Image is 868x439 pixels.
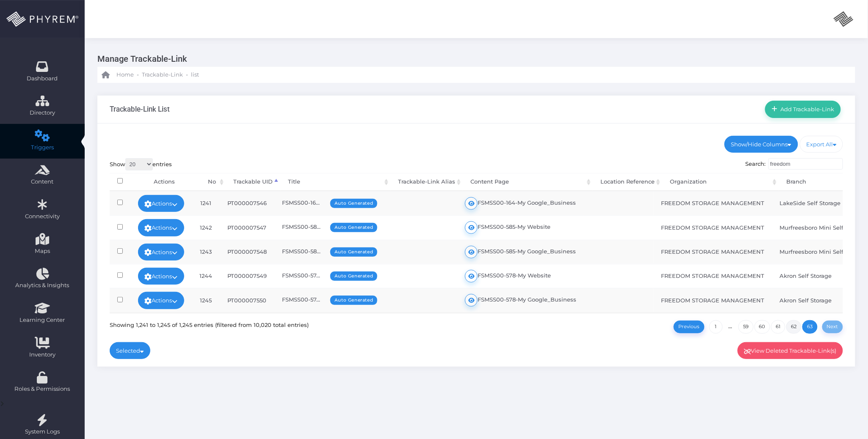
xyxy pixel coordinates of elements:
a: Actions [138,195,185,212]
span: Roles & Permissions [6,385,79,393]
th: Title: activate to sort column ascending [280,173,390,191]
span: Directory [6,109,79,117]
a: 60 [755,320,771,334]
a: Trackable-Link [142,67,183,83]
a: Home [102,67,134,83]
label: Search: [746,158,843,170]
td: 1245 [192,288,220,312]
h3: Trackable-Link List [110,105,170,113]
th: Organization: activate to sort column ascending [662,173,779,191]
a: Export All [800,136,843,153]
td: FSMSS00-585-My Google_Business [457,240,584,264]
span: Auto Generated [330,296,377,305]
a: Actions [138,219,185,236]
td: PT000007546 [220,191,274,215]
select: Showentries [125,158,153,170]
td: FSMSS00-578-My Website [457,264,584,288]
th: Content Page: activate to sort column ascending [463,173,593,191]
td: FREEDOM STORAGE MANAGEMENT [653,191,772,215]
span: Dashboard [27,74,58,83]
span: Trackable-Link [142,71,183,79]
span: Auto Generated [330,272,377,281]
span: Auto Generated [330,223,377,232]
a: 62 [786,320,802,334]
a: 63 [802,320,818,334]
td: PT000007547 [220,215,274,239]
a: Previous [674,321,705,334]
label: Show entries [110,158,172,170]
td: FREEDOM STORAGE MANAGEMENT [653,240,772,264]
span: Auto Generated [330,247,377,257]
a: list [191,67,199,83]
a: Add Trackable-Link [765,101,841,118]
a: Actions [138,292,185,309]
span: Home [116,71,134,79]
h3: Manage Trackable-Link [97,51,849,67]
td: FSMSS00-164-My Google_Business [457,191,584,215]
li: - [185,71,189,79]
div: FSMSS00-57... [282,272,377,280]
a: 59 [738,320,754,334]
th: Actions [130,173,198,191]
div: Showing 1,241 to 1,245 of 1,245 entries (filtered from 10,020 total entries) [110,319,309,329]
span: Learning Center [6,316,79,324]
th: Location Reference: activate to sort column ascending [593,173,662,191]
a: Actions [138,268,185,285]
div: FSMSS00-58... [282,223,377,231]
th: Trackable UID: activate to sort column descending [226,173,280,191]
td: PT000007549 [220,264,274,288]
td: FREEDOM STORAGE MANAGEMENT [653,215,772,239]
td: FSMSS00-585-My Website [457,215,584,239]
a: 61 [771,320,785,334]
span: Analytics & Insights [6,281,79,290]
span: System Logs [6,428,79,436]
li: - [135,71,140,79]
span: Add Trackable-Link [778,106,835,112]
td: FREEDOM STORAGE MANAGEMENT [653,288,772,312]
td: FSMSS00-578-My Google_Business [457,288,584,312]
td: 1243 [192,240,220,264]
span: Maps [35,247,50,255]
td: 1244 [192,264,220,288]
input: Search: [768,158,843,170]
span: … [723,323,738,329]
a: View Deleted Trackable-Link(s) [738,342,843,359]
div: FSMSS00-57... [282,296,377,304]
th: Trackable-Link Alias: activate to sort column ascending [390,173,463,191]
span: Content [6,178,79,186]
div: FSMSS00-16... [282,199,377,207]
td: PT000007550 [220,288,274,312]
span: Triggers [6,143,79,152]
td: PT000007548 [220,240,274,264]
td: FREEDOM STORAGE MANAGEMENT [653,264,772,288]
span: list [191,71,199,79]
span: Connectivity [6,212,79,221]
span: Inventory [6,351,79,359]
td: 1242 [192,215,220,239]
a: Actions [138,244,185,261]
a: Selected [110,342,151,359]
th: No: activate to sort column ascending [198,173,226,191]
a: 1 [709,320,723,334]
a: Show/Hide Columns [724,136,798,153]
span: Auto Generated [330,199,377,208]
div: FSMSS00-58... [282,247,377,256]
td: 1241 [192,191,220,215]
